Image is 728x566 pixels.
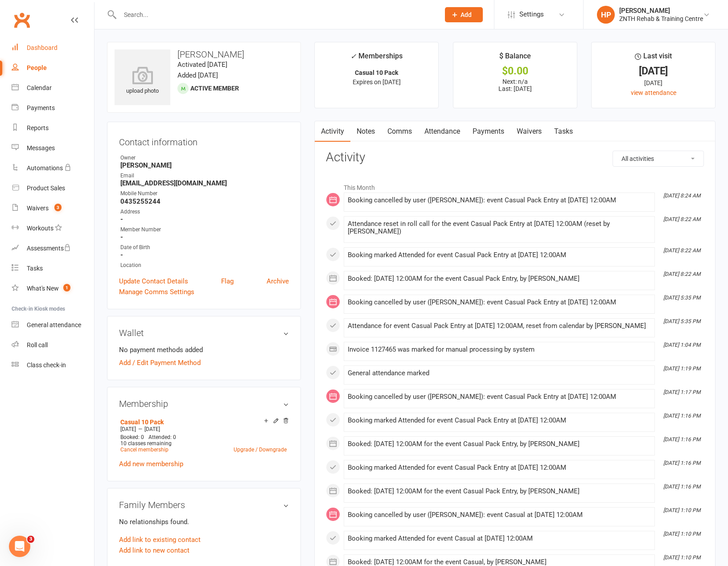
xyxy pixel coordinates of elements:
[348,251,651,259] div: Booking marked Attended for event Casual Pack Entry at [DATE] 12:00AM
[12,279,94,299] a: What's New1
[12,335,94,355] a: Roll call
[120,226,289,234] div: Member Number
[27,185,65,192] div: Product Sales
[119,460,183,468] a: Add new membership
[119,517,289,527] p: No relationships found.
[27,225,53,232] div: Workouts
[120,197,289,205] strong: 0435255244
[315,121,350,142] a: Activity
[663,342,700,348] i: [DATE] 1:04 PM
[27,361,66,369] div: Class check-in
[120,261,289,270] div: Location
[635,50,672,66] div: Last visit
[355,69,398,76] strong: Casual 10 Pack
[221,276,234,287] a: Flag
[663,247,700,254] i: [DATE] 8:22 AM
[27,44,58,51] div: Dashboard
[348,535,651,542] div: Booking marked Attended for event Casual at [DATE] 12:00AM
[445,7,483,22] button: Add
[350,50,403,67] div: Memberships
[663,318,700,324] i: [DATE] 5:35 PM
[12,78,94,98] a: Calendar
[348,440,651,448] div: Booked: [DATE] 12:00AM for the event Casual Pack Entry, by [PERSON_NAME]
[63,284,70,291] span: 1
[12,218,94,238] a: Workouts
[12,198,94,218] a: Waivers 3
[120,426,136,432] span: [DATE]
[120,233,289,241] strong: -
[9,536,30,557] iframe: Intercom live chat
[663,484,700,490] i: [DATE] 1:16 PM
[348,197,651,204] div: Booking cancelled by user ([PERSON_NAME]): event Casual Pack Entry at [DATE] 12:00AM
[12,178,94,198] a: Product Sales
[663,271,700,277] i: [DATE] 8:22 AM
[27,205,49,212] div: Waivers
[120,418,164,426] a: Casual 10 Pack
[119,545,189,556] a: Add link to new contact
[461,66,569,76] div: $0.00
[663,216,700,222] i: [DATE] 8:22 AM
[499,50,531,66] div: $ Balance
[461,78,569,92] p: Next: n/a Last: [DATE]
[326,178,704,193] li: This Month
[120,243,289,252] div: Date of Birth
[12,158,94,178] a: Automations
[27,536,34,543] span: 3
[348,417,651,424] div: Booking marked Attended for event Casual Pack Entry at [DATE] 12:00AM
[348,369,651,377] div: General attendance marked
[119,399,289,409] h3: Membership
[663,460,700,466] i: [DATE] 1:16 PM
[348,511,651,519] div: Booking cancelled by user ([PERSON_NAME]): event Casual at [DATE] 12:00AM
[27,245,71,252] div: Assessments
[27,84,52,91] div: Calendar
[177,61,227,69] time: Activated [DATE]
[663,365,700,372] i: [DATE] 1:19 PM
[600,66,707,76] div: [DATE]
[510,121,548,142] a: Waivers
[11,9,33,31] a: Clubworx
[120,215,289,223] strong: -
[353,78,401,86] span: Expires on [DATE]
[663,554,700,561] i: [DATE] 1:10 PM
[461,11,472,18] span: Add
[119,500,289,510] h3: Family Members
[120,154,289,162] div: Owner
[418,121,466,142] a: Attendance
[54,204,62,211] span: 3
[350,121,381,142] a: Notes
[631,89,676,96] a: view attendance
[118,426,289,433] div: —
[119,534,201,545] a: Add link to existing contact
[348,558,651,566] div: Booked: [DATE] 12:00AM for the event Casual, by [PERSON_NAME]
[115,66,170,96] div: upload photo
[177,71,218,79] time: Added [DATE]
[27,265,43,272] div: Tasks
[348,464,651,472] div: Booking marked Attended for event Casual Pack Entry at [DATE] 12:00AM
[663,531,700,537] i: [DATE] 1:10 PM
[619,7,703,15] div: [PERSON_NAME]
[117,8,433,21] input: Search...
[663,436,700,443] i: [DATE] 1:16 PM
[27,341,48,349] div: Roll call
[348,393,651,401] div: Booking cancelled by user ([PERSON_NAME]): event Casual Pack Entry at [DATE] 12:00AM
[120,189,289,198] div: Mobile Number
[120,447,169,453] a: Cancel membership
[120,251,289,259] strong: -
[466,121,510,142] a: Payments
[119,276,188,287] a: Update Contact Details
[348,488,651,495] div: Booked: [DATE] 12:00AM for the event Casual Pack Entry, by [PERSON_NAME]
[348,346,651,353] div: Invoice 1127465 was marked for manual processing by system
[12,138,94,158] a: Messages
[597,6,615,24] div: HP
[120,179,289,187] strong: [EMAIL_ADDRESS][DOMAIN_NAME]
[519,4,544,25] span: Settings
[119,134,289,147] h3: Contact information
[148,434,176,440] span: Attended: 0
[27,164,63,172] div: Automations
[326,151,704,164] h3: Activity
[234,447,287,453] a: Upgrade / Downgrade
[348,220,651,235] div: Attendance reset in roll call for the event Casual Pack Entry at [DATE] 12:00AM (reset by [PERSON...
[27,64,47,71] div: People
[27,124,49,131] div: Reports
[12,58,94,78] a: People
